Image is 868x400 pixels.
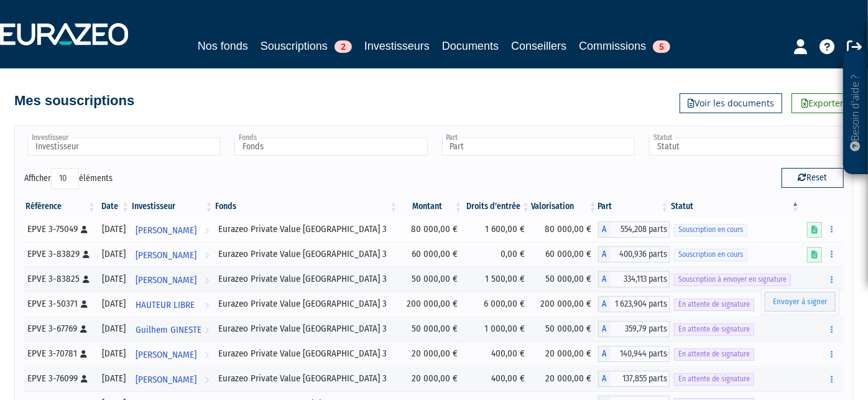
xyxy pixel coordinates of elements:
span: A [598,346,611,362]
a: Voir les documents [680,93,782,113]
a: Exporter [792,93,854,113]
td: 60 000,00 € [531,242,598,267]
span: 140,944 parts [611,346,670,362]
span: 334,113 parts [611,271,670,287]
label: Afficher éléments [24,168,113,189]
td: 6 000,00 € [464,292,531,317]
div: [DATE] [101,322,126,335]
div: EPVE 3-50371 [27,297,93,310]
div: [DATE] [101,347,126,360]
th: Valorisation: activer pour trier la colonne par ordre croissant [531,196,598,217]
i: Voir l'investisseur [205,343,209,366]
th: Droits d'entrée: activer pour trier la colonne par ordre croissant [464,196,531,217]
a: Investisseurs [364,37,430,55]
span: A [598,321,611,337]
span: En attente de signature [674,323,754,335]
a: Nos fonds [198,37,248,55]
i: [Français] Personne physique [81,375,88,383]
td: 20 000,00 € [531,366,598,391]
th: Montant: activer pour trier la colonne par ordre croissant [399,196,464,217]
div: EPVE 3-83829 [27,248,93,261]
div: A - Eurazeo Private Value Europe 3 [598,296,670,312]
td: 20 000,00 € [399,366,464,391]
th: Statut : activer pour trier la colonne par ordre d&eacute;croissant [670,196,801,217]
div: A - Eurazeo Private Value Europe 3 [598,246,670,263]
i: [Français] Personne physique [81,226,88,233]
select: Afficheréléments [51,168,79,189]
td: 80 000,00 € [531,217,598,242]
td: 80 000,00 € [399,217,464,242]
div: Eurazeo Private Value [GEOGRAPHIC_DATA] 3 [218,223,394,236]
i: [Français] Personne physique [81,300,88,308]
a: [PERSON_NAME] [131,217,214,242]
span: Souscription en cours [674,249,747,261]
div: A - Eurazeo Private Value Europe 3 [598,346,670,362]
span: 554,208 parts [611,221,670,238]
div: Eurazeo Private Value [GEOGRAPHIC_DATA] 3 [218,248,394,261]
div: A - Eurazeo Private Value Europe 3 [598,371,670,387]
td: 200 000,00 € [531,292,598,317]
div: Eurazeo Private Value [GEOGRAPHIC_DATA] 3 [218,372,394,385]
div: [DATE] [101,248,126,261]
span: Guilhem GINESTE [136,319,201,342]
span: [PERSON_NAME] [136,269,196,292]
div: EPVE 3-83825 [27,272,93,286]
span: 359,79 parts [611,321,670,337]
span: En attente de signature [674,299,754,310]
span: A [598,246,611,263]
td: 50 000,00 € [531,267,598,292]
span: [PERSON_NAME] [136,368,196,391]
td: 60 000,00 € [399,242,464,267]
a: Conseillers [511,37,566,55]
th: Fonds: activer pour trier la colonne par ordre croissant [214,196,399,217]
div: [DATE] [101,223,126,236]
td: 1 500,00 € [464,267,531,292]
a: Souscriptions2 [261,37,352,57]
td: 50 000,00 € [399,317,464,342]
p: Besoin d'aide ? [849,57,863,169]
a: Envoyer à signer [765,292,836,312]
span: 2 [335,40,352,53]
span: En attente de signature [674,348,754,360]
span: 5 [653,40,670,53]
a: [PERSON_NAME] [131,342,214,366]
span: 1 623,904 parts [611,296,670,312]
td: 50 000,00 € [399,267,464,292]
div: A - Eurazeo Private Value Europe 3 [598,271,670,287]
div: A - Eurazeo Private Value Europe 3 [598,321,670,337]
a: [PERSON_NAME] [131,366,214,391]
a: Commissions5 [579,37,670,55]
span: [PERSON_NAME] [136,343,196,366]
td: 1 000,00 € [464,317,531,342]
span: 137,855 parts [611,371,670,387]
i: [Français] Personne physique [83,251,90,258]
th: Part: activer pour trier la colonne par ordre croissant [598,196,670,217]
th: Date: activer pour trier la colonne par ordre croissant [97,196,131,217]
h4: Mes souscriptions [14,93,134,108]
td: 20 000,00 € [531,342,598,366]
span: A [598,371,611,387]
i: Voir l'investisseur [205,319,209,342]
div: A - Eurazeo Private Value Europe 3 [598,221,670,238]
div: Eurazeo Private Value [GEOGRAPHIC_DATA] 3 [218,347,394,360]
span: HAUTEUR LIBRE [136,294,195,317]
div: [DATE] [101,372,126,385]
i: Voir l'investisseur [205,269,209,292]
i: Voir l'investisseur [205,368,209,391]
i: Voir l'investisseur [205,219,209,242]
div: EPVE 3-67769 [27,322,93,335]
i: Voir l'investisseur [205,244,209,267]
a: Documents [442,37,499,55]
div: [DATE] [101,297,126,310]
td: 20 000,00 € [399,342,464,366]
div: Eurazeo Private Value [GEOGRAPHIC_DATA] 3 [218,272,394,286]
span: Souscription à envoyer en signature [674,274,791,286]
td: 400,00 € [464,366,531,391]
span: 400,936 parts [611,246,670,263]
span: A [598,296,611,312]
a: [PERSON_NAME] [131,267,214,292]
a: [PERSON_NAME] [131,242,214,267]
div: EPVE 3-75049 [27,223,93,236]
td: 400,00 € [464,342,531,366]
td: 1 600,00 € [464,217,531,242]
